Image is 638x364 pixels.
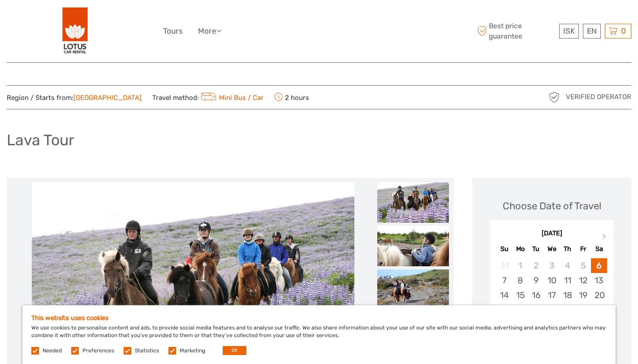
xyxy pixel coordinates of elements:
div: Choose Wednesday, September 17th, 2025 [544,288,560,303]
div: Choose Friday, September 12th, 2025 [575,273,591,288]
a: Mini Bus / Car [199,94,263,102]
span: Travel method: [152,91,263,104]
div: Th [560,243,575,255]
div: Choose Friday, September 26th, 2025 [575,303,591,317]
div: Choose Wednesday, September 24th, 2025 [544,303,560,317]
a: More [198,25,221,38]
div: Choose Saturday, September 27th, 2025 [591,303,607,317]
div: Choose Sunday, September 21st, 2025 [496,303,512,317]
div: Not available Tuesday, September 2nd, 2025 [528,258,544,273]
div: Mo [513,243,528,255]
h1: Lava Tour [7,131,74,149]
div: month 2025-09 [493,258,610,347]
span: Verified Operator [566,92,631,102]
span: 0 [620,26,627,35]
button: OK [223,346,246,355]
div: Choose Monday, September 15th, 2025 [513,288,528,303]
div: Choose Sunday, September 14th, 2025 [496,288,512,303]
span: 2 hours [274,91,309,104]
a: Tours [163,25,183,38]
div: We use cookies to personalise content and ads, to provide social media features and to analyse ou... [22,305,616,364]
div: Not available Thursday, September 4th, 2025 [560,258,575,273]
a: [GEOGRAPHIC_DATA] [73,94,142,102]
label: Statistics [135,347,159,355]
div: Not available Monday, September 1st, 2025 [513,258,528,273]
div: Fr [575,243,591,255]
label: Marketing [180,347,205,355]
div: Choose Tuesday, September 23rd, 2025 [528,303,544,317]
div: Choose Monday, September 22nd, 2025 [513,303,528,317]
img: verified_operator_grey_128.png [547,90,561,104]
div: Choose Monday, September 8th, 2025 [513,273,528,288]
div: Choose Wednesday, September 10th, 2025 [544,273,560,288]
img: 871db45b2df043358d9a42bb041fa836_slider_thumbnail.jpg [377,226,449,266]
img: 443-e2bd2384-01f0-477a-b1bf-f993e7f52e7d_logo_big.png [62,7,88,56]
label: Needed [43,347,62,355]
span: ISK [563,26,575,35]
div: Choose Tuesday, September 16th, 2025 [528,288,544,303]
div: Not available Friday, September 5th, 2025 [575,258,591,273]
div: Choose Saturday, September 6th, 2025 [591,258,607,273]
div: Choose Saturday, September 13th, 2025 [591,273,607,288]
div: Not available Wednesday, September 3rd, 2025 [544,258,560,273]
div: [DATE] [490,229,613,238]
span: Best price guarantee [475,21,557,41]
button: Next Month [598,231,612,246]
h5: This website uses cookies [31,314,607,322]
div: Choose Date of Travel [503,199,601,213]
button: Open LiveChat chat widget [103,14,114,25]
span: Region / Starts from: [7,93,142,103]
div: We [544,243,560,255]
label: Preferences [82,347,114,355]
div: Choose Saturday, September 20th, 2025 [591,288,607,303]
img: ff7fb20069f74265a1de600054baf6bc_slider_thumbnail.jpg [377,269,449,310]
div: Choose Thursday, September 18th, 2025 [560,288,575,303]
p: We're away right now. Please check back later! [13,16,101,23]
div: Not available Sunday, August 31st, 2025 [496,258,512,273]
div: Choose Friday, September 19th, 2025 [575,288,591,303]
div: Sa [591,243,607,255]
div: Choose Thursday, September 11th, 2025 [560,273,575,288]
div: Choose Sunday, September 7th, 2025 [496,273,512,288]
div: Tu [528,243,544,255]
div: Su [496,243,512,255]
div: Choose Thursday, September 25th, 2025 [560,303,575,317]
img: 5a87ccb90bc04f8e9e92c00eb905f37c_slider_thumbnail.jpg [377,182,449,223]
div: Choose Tuesday, September 9th, 2025 [528,273,544,288]
div: EN [583,24,601,39]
